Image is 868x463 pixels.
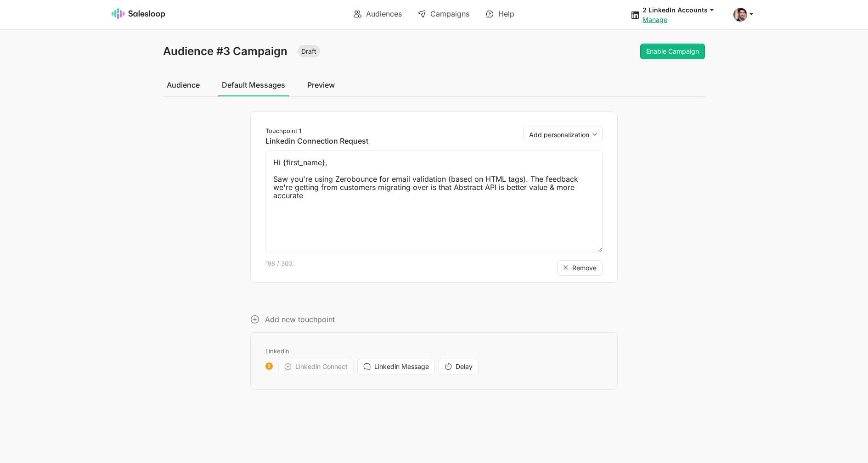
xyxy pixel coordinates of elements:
[250,315,618,324] p: Add new touchpoint
[456,363,473,370] span: Delay
[572,264,597,272] span: Remove
[479,6,521,22] a: Help
[643,16,667,23] a: Manage
[347,6,408,22] a: Audiences
[265,127,428,135] p: Touchpoint 1
[163,45,324,58] h1: Audience #3 Campaign
[439,359,479,374] button: Delay
[163,73,203,96] a: Audience
[265,347,603,355] p: Linkedin
[411,6,476,22] a: Campaigns
[523,127,603,142] select: Touchpoint 1Linkedin Connection Request
[640,44,705,59] button: Enable Campaign
[218,73,289,96] a: Default Messages
[374,363,429,370] span: Linkedin Message
[112,8,166,19] img: Salesloop
[557,260,603,276] button: Remove
[643,6,722,14] button: 2 LinkedIn Accounts
[265,137,428,145] p: Linkedin Connection Request
[357,359,435,374] button: Linkedin Message
[265,260,294,267] span: 198 / 300.
[298,45,320,58] span: Draft
[304,73,338,96] a: Preview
